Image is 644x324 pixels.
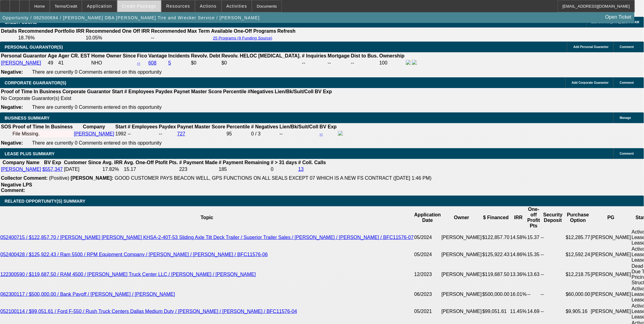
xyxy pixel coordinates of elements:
[179,166,218,172] td: 223
[302,53,326,58] b: # Inquiries
[482,206,510,229] th: $ Financed
[540,263,565,286] td: --
[74,131,114,136] a: [PERSON_NAME]
[510,246,527,263] td: 14.86%
[156,89,173,94] b: Paydex
[179,160,217,165] b: # Payment Made
[620,116,631,120] span: Manage
[112,89,123,94] b: Start
[565,263,591,286] td: $12,218.75
[414,286,441,303] td: 06/2023
[527,246,541,263] td: 15.35
[540,303,565,320] td: --
[298,167,304,172] a: 13
[0,309,297,314] a: 052100114 / $99,051.61 / Ford F-550 / Rush Truck Centers Dallas Medium Duty / [PERSON_NAME] / [PE...
[191,60,221,66] td: $0
[441,206,482,229] th: Owner
[482,263,510,286] td: $119,687.50
[1,124,12,130] th: SOS
[572,81,609,84] span: Add Corporate Guarantor
[527,206,541,229] th: One-off Profit Pts
[128,131,131,136] span: --
[1,28,17,34] th: Details
[315,89,332,94] b: BV Exp
[177,124,225,129] b: Paynet Master Score
[221,60,301,66] td: $0
[32,69,162,75] span: There are currently 0 Comments entered on this opportunity
[591,263,631,286] td: [PERSON_NAME]
[351,60,378,66] td: --
[527,229,541,246] td: 15.37
[137,60,140,65] a: --
[0,235,414,240] a: 052400715 / $122,857.70 / [PERSON_NAME] [PERSON_NAME] KHSA-2-40T-53 Sliding Axle Tilt Deck Traile...
[1,167,41,172] a: [PERSON_NAME]
[379,60,405,66] td: 100
[482,229,510,246] td: $122,857.70
[482,286,510,303] td: $500,000.00
[82,0,116,12] button: Application
[510,229,527,246] td: 14.58%
[540,229,565,246] td: --
[510,303,527,320] td: 11.45%
[18,35,85,41] td: 18.76%
[275,89,314,94] b: Lien/Bk/Suit/Coll
[49,175,69,181] span: (Positive)
[271,160,297,165] b: # > 31 days
[124,160,178,165] b: Avg. One-Off Ptofit Pts.
[47,60,57,66] td: 49
[219,166,270,172] td: 185
[159,124,176,129] b: Paydex
[71,175,113,181] b: [PERSON_NAME]:
[591,303,631,320] td: [PERSON_NAME]
[338,131,343,136] img: facebook-icon.png
[91,60,136,66] td: NHO
[248,89,274,94] b: #Negatives
[414,263,441,286] td: 12/2023
[251,131,278,137] div: 0 / 3
[379,53,405,58] b: Ownership
[58,53,90,58] b: Ager CR. EST
[510,286,527,303] td: 16.01%
[5,45,63,50] span: PERSONAL GUARANTOR(S)
[414,229,441,246] td: 05/2024
[223,89,246,94] b: Percentile
[58,60,90,66] td: 41
[85,28,150,34] th: Recommended One Off IRR
[540,206,565,229] th: Security Deposit
[87,4,112,9] span: Application
[320,124,337,129] b: BV Exp
[222,0,252,12] button: Activities
[5,199,85,204] span: RELATED OPPORTUNITY(S) SUMMARY
[406,60,411,65] img: facebook-icon.png
[565,303,591,320] td: $9,905.16
[1,140,23,145] b: Negative:
[302,60,327,66] td: --
[64,166,101,172] td: [DATE]
[351,53,378,58] b: Dist to Bus.
[327,60,350,66] td: --
[441,303,482,320] td: [PERSON_NAME]
[117,0,161,12] button: Credit Package
[115,175,432,181] span: GOOD CUSTOMER PAYS BEACON WELL, GPS FUNCTIONS ON ALL SEALS EXCEPT 07 WHICH IS A NEW FS CONTRACT (...
[280,124,318,129] b: Lien/Bk/Suit/Coll
[414,246,441,263] td: 05/2024
[102,166,123,172] td: 17.82%
[603,12,634,22] a: Open Ticket
[137,53,147,58] b: Fico
[270,166,297,172] td: 0
[5,116,50,120] span: BUSINESS SUMMARY
[211,35,274,41] button: 25 Programs (9 Funding Source)
[573,45,609,49] span: Add Personal Guarantor
[1,175,48,181] b: Collector Comment:
[177,131,186,136] a: 727
[540,246,565,263] td: --
[128,124,158,129] b: # Employees
[191,53,220,58] b: Revolv. Debt
[1,105,23,110] b: Negative:
[527,303,541,320] td: 14.69
[482,246,510,263] td: $125,922.43
[1,60,41,65] a: [PERSON_NAME]
[226,131,250,137] div: 95
[162,0,195,12] button: Resources
[226,4,247,9] span: Activities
